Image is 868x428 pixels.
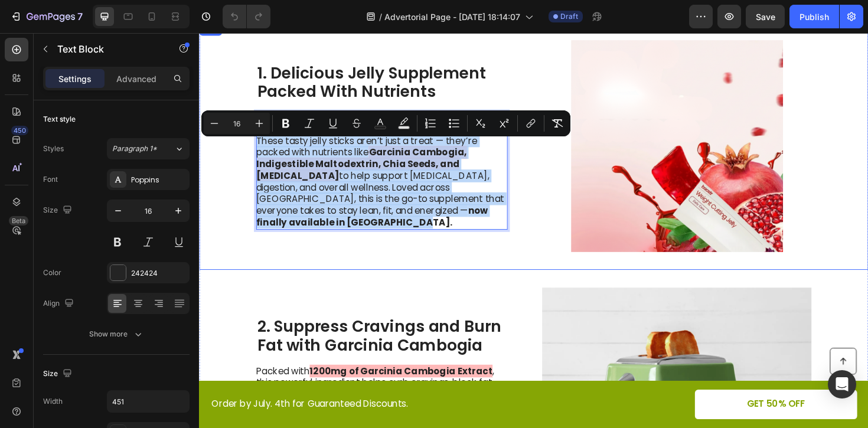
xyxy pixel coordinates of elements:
[800,11,829,23] div: Publish
[60,352,325,414] p: Packed with , this powerful ingredient helps curb cravings, block fat production, and support hea...
[201,110,570,136] div: Editor contextual toolbar
[58,73,92,85] p: Settings
[580,387,642,400] p: GET 50% OFF
[60,32,327,74] h2: 1. Delicious Jelly Supplement Packed With Nutrients
[60,300,327,342] h2: 2. Suppress Cravings and Burn Fat with Garcinia Cambogia
[43,296,76,312] div: Align
[756,12,775,22] span: Save
[89,328,144,340] div: Show more
[43,324,190,345] button: Show more
[5,5,88,28] button: 7
[60,120,283,158] strong: Garcinia Cambogia, Indigestible Maltodextrin, Chia Seeds, and [MEDICAL_DATA]
[60,83,327,208] div: Rich Text Editor. Editing area: main
[9,216,28,226] div: Beta
[117,351,311,365] strong: 1200mg of Garcinia Cambogia Extract
[43,143,64,154] div: Styles
[43,202,74,218] div: Size
[60,109,325,207] p: These tasty jelly sticks aren’t just a treat — they’re packed with nutrients like to help support...
[379,11,382,23] span: /
[43,267,61,278] div: Color
[112,143,157,154] span: Paragraph 1*
[43,366,74,382] div: Size
[60,181,306,207] strong: now finally available in [GEOGRAPHIC_DATA].
[746,5,785,28] button: Save
[363,8,648,232] img: gempages_579911315808584692-8e575857-5dfe-47a7-aee6-70cd90e414cc.png
[828,370,856,398] div: Open Intercom Messenger
[789,5,839,28] button: Publish
[560,11,578,22] span: Draft
[43,174,58,185] div: Font
[223,5,270,28] div: Undo/Redo
[57,42,158,56] p: Text Block
[107,391,189,412] input: Auto
[116,73,156,85] p: Advanced
[525,378,697,409] a: GET 50% OFF
[60,84,325,97] p: Say hello to Korea’s favorite weight loss secret!
[11,126,28,135] div: 450
[107,138,190,159] button: Paragraph 1*
[43,396,63,407] div: Width
[384,11,520,23] span: Advertorial Page - [DATE] 18:14:07
[199,33,868,428] iframe: Design area
[131,175,187,185] div: Poppins
[13,387,353,400] p: Order by July. 4th for Guaranteed Discounts.
[131,268,187,279] div: 242424
[43,114,76,125] div: Text style
[77,9,83,24] p: 7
